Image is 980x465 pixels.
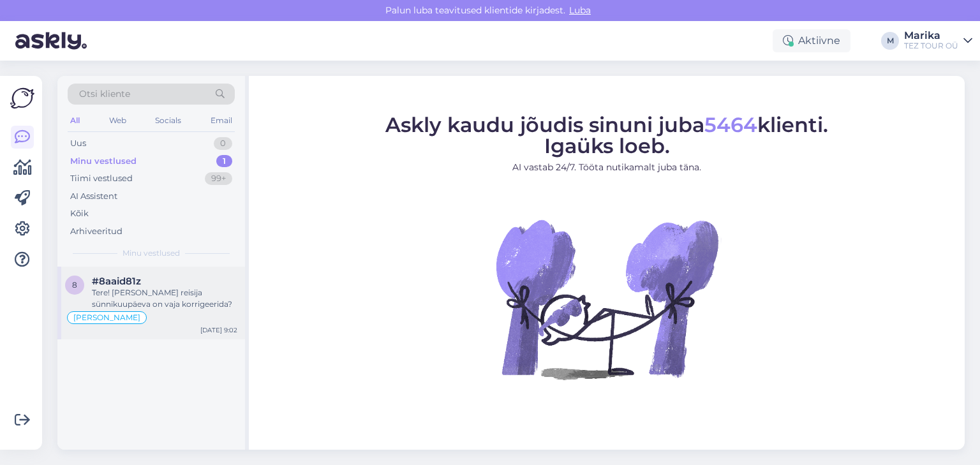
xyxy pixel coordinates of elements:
div: Arhiveeritud [70,225,122,238]
div: Aktiivne [773,29,850,52]
div: 1 [216,155,232,168]
div: TEZ TOUR OÜ [904,41,958,51]
div: Web [107,112,129,129]
div: 0 [214,137,232,150]
div: Marika [904,31,958,41]
div: Uus [70,137,86,150]
span: Luba [565,4,595,16]
img: Askly Logo [10,86,34,110]
span: Minu vestlused [122,247,180,259]
div: Tere! [PERSON_NAME] reisija sünnikuupäeva on vaja korrigeerida? [92,287,237,310]
span: [PERSON_NAME] [73,314,140,321]
div: Kõik [70,207,89,220]
div: Email [208,112,235,129]
span: Otsi kliente [79,87,130,101]
div: [DATE] 9:02 [200,325,237,335]
div: Minu vestlused [70,155,137,168]
a: MarikaTEZ TOUR OÜ [904,31,972,51]
div: All [68,112,82,129]
div: M [881,32,899,50]
p: AI vastab 24/7. Tööta nutikamalt juba täna. [385,160,828,173]
div: Socials [152,112,184,129]
div: Tiimi vestlused [70,172,133,185]
span: 5464 [704,112,757,137]
div: 99+ [205,172,232,185]
span: #8aaid81z [92,276,141,287]
span: Askly kaudu jõudis sinuni juba klienti. Igaüks loeb. [385,112,828,158]
img: No Chat active [492,184,722,413]
span: 8 [72,280,77,290]
div: AI Assistent [70,190,117,203]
